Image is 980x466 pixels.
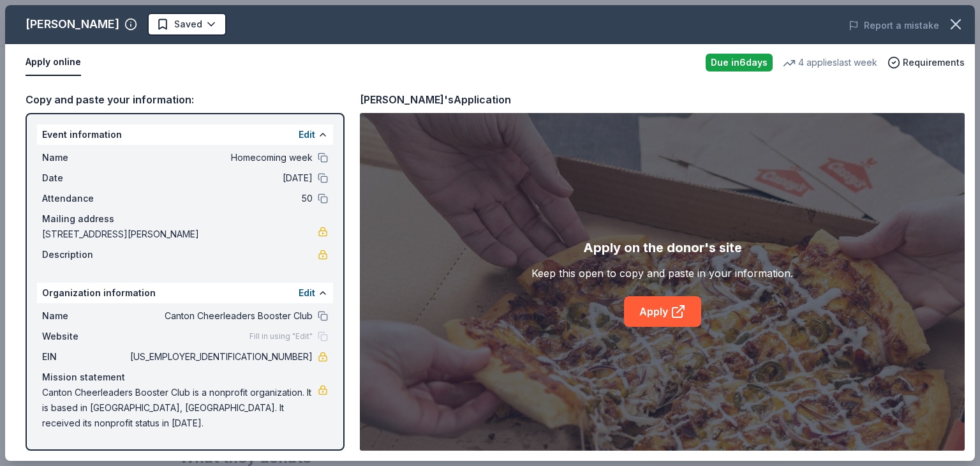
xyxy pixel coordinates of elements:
button: Edit [299,285,315,301]
span: Name [42,308,128,324]
div: Keep this open to copy and paste in your information. [531,266,793,281]
span: 50 [128,191,313,206]
a: Apply [624,296,701,327]
span: Homecoming week [128,150,313,165]
span: Date [42,170,128,186]
button: Edit [299,127,315,142]
div: [PERSON_NAME]'s Application [360,91,511,108]
div: [PERSON_NAME] [26,14,119,34]
div: Copy and paste your information: [26,91,345,108]
span: Name [42,150,128,165]
span: [DATE] [128,170,313,186]
button: Report a mistake [849,18,939,33]
span: Saved [174,17,202,32]
span: EIN [42,349,128,365]
div: Apply on the donor's site [583,237,742,258]
button: Requirements [887,55,965,70]
span: Fill in using "Edit" [249,331,313,342]
div: 4 applies last week [783,55,877,70]
button: Saved [147,13,226,36]
span: Description [42,247,128,262]
button: Apply online [26,49,81,76]
span: Canton Cheerleaders Booster Club is a nonprofit organization. It is based in [GEOGRAPHIC_DATA], [... [42,385,318,431]
div: Due in 6 days [706,54,773,71]
div: Mailing address [42,211,328,227]
span: [STREET_ADDRESS][PERSON_NAME] [42,227,318,242]
div: Event information [37,124,333,145]
span: Canton Cheerleaders Booster Club [128,308,313,324]
span: Website [42,329,128,344]
div: Mission statement [42,370,328,385]
div: Organization information [37,283,333,303]
span: [US_EMPLOYER_IDENTIFICATION_NUMBER] [128,349,313,365]
span: Attendance [42,191,128,206]
span: Requirements [903,55,965,70]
